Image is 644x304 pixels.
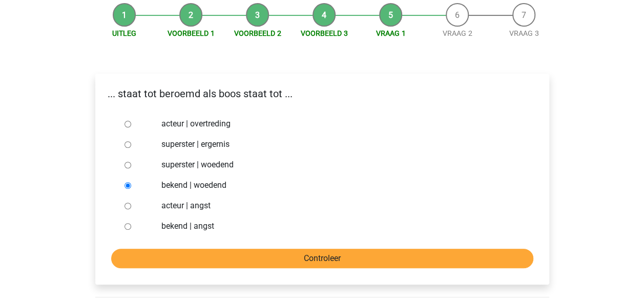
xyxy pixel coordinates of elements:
label: acteur | overtreding [161,118,516,130]
label: superster | woedend [161,159,516,171]
a: Voorbeeld 2 [234,29,281,37]
input: Controleer [111,249,533,268]
a: Vraag 2 [443,29,472,37]
a: Vraag 3 [509,29,539,37]
a: Vraag 1 [376,29,406,37]
label: superster | ergernis [161,138,516,150]
a: Voorbeeld 1 [168,29,215,37]
a: Voorbeeld 3 [301,29,348,37]
label: bekend | woedend [161,179,516,191]
label: bekend | angst [161,220,516,232]
a: Uitleg [112,29,136,37]
p: ... staat tot beroemd als boos staat tot ... [103,86,541,101]
label: acteur | angst [161,200,516,212]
